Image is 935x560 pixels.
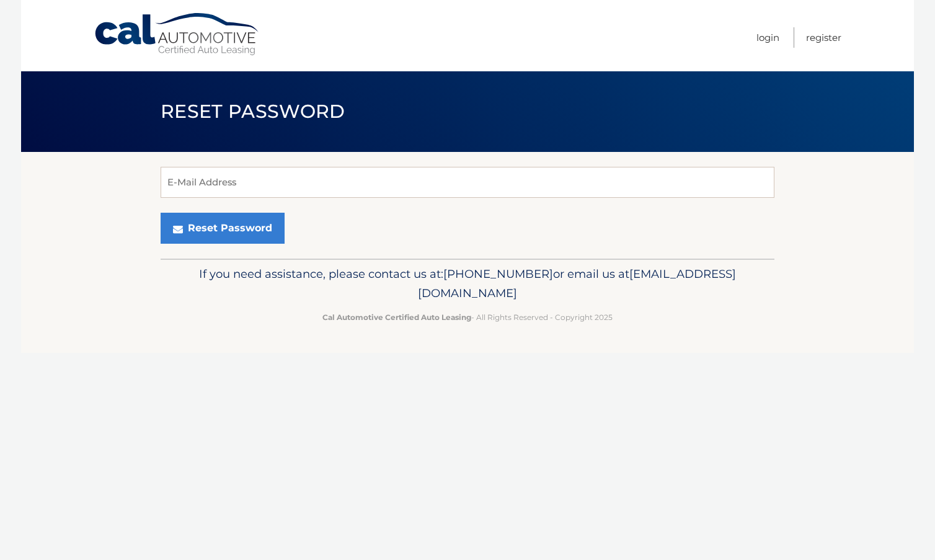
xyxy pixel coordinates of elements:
button: Reset Password [161,213,285,244]
span: Reset Password [161,100,345,123]
input: E-Mail Address [161,167,774,198]
a: Cal Automotive [94,12,261,56]
strong: Cal Automotive Certified Auto Leasing [322,313,471,322]
a: Login [756,27,779,48]
a: Register [806,27,841,48]
p: - All Rights Reserved - Copyright 2025 [169,311,766,324]
span: [PHONE_NUMBER] [443,267,553,281]
p: If you need assistance, please contact us at: or email us at [169,264,766,304]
